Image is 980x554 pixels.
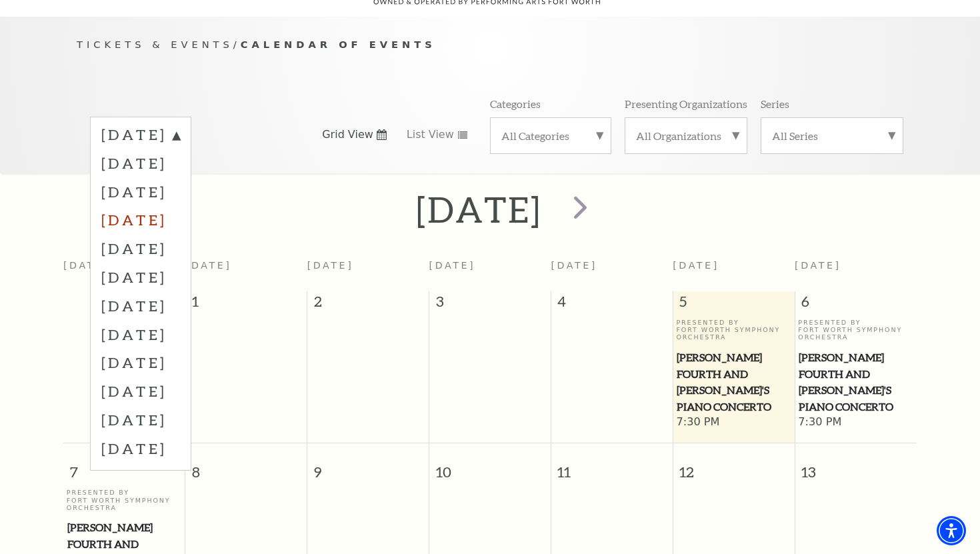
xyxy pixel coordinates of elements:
[77,37,903,53] p: /
[795,291,917,318] span: 6
[501,129,600,143] label: All Categories
[798,319,913,341] p: Presented By Fort Worth Symphony Orchestra
[77,39,233,50] span: Tickets & Events
[551,260,597,271] span: [DATE]
[772,129,892,143] label: All Series
[636,129,736,143] label: All Organizations
[307,260,354,271] span: [DATE]
[185,260,232,271] span: [DATE]
[799,349,913,415] span: [PERSON_NAME] Fourth and [PERSON_NAME]'s Piano Concerto
[673,291,795,318] span: 5
[185,443,307,489] span: 8
[101,377,180,405] label: [DATE]
[795,443,917,489] span: 13
[63,252,185,291] th: [DATE]
[101,263,180,291] label: [DATE]
[407,127,454,142] span: List View
[761,97,789,111] p: Series
[101,320,180,349] label: [DATE]
[416,188,542,231] h2: [DATE]
[937,516,966,545] div: Accessibility Menu
[429,443,551,489] span: 10
[795,260,841,271] span: [DATE]
[490,97,541,111] p: Categories
[798,415,913,430] span: 7:30 PM
[307,291,429,318] span: 2
[322,127,373,142] span: Grid View
[101,205,180,234] label: [DATE]
[429,291,551,318] span: 3
[101,177,180,206] label: [DATE]
[551,443,673,489] span: 11
[63,443,185,489] span: 7
[101,405,180,434] label: [DATE]
[673,443,795,489] span: 12
[673,260,719,271] span: [DATE]
[101,149,180,177] label: [DATE]
[676,319,791,341] p: Presented By Fort Worth Symphony Orchestra
[555,186,603,233] button: next
[101,125,180,149] label: [DATE]
[677,349,790,415] span: [PERSON_NAME] Fourth and [PERSON_NAME]'s Piano Concerto
[429,260,476,271] span: [DATE]
[625,97,747,111] p: Presenting Organizations
[307,443,429,489] span: 9
[67,489,182,511] p: Presented By Fort Worth Symphony Orchestra
[551,291,673,318] span: 4
[101,291,180,320] label: [DATE]
[101,434,180,463] label: [DATE]
[241,39,436,50] span: Calendar of Events
[101,234,180,263] label: [DATE]
[185,291,307,318] span: 1
[101,348,180,377] label: [DATE]
[676,415,791,430] span: 7:30 PM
